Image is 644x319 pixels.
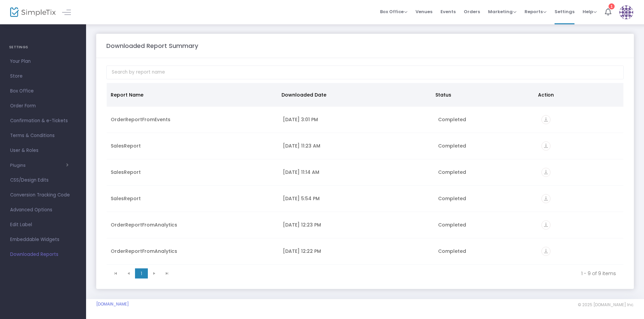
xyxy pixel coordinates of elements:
[10,176,76,185] span: CSS/Design Edits
[431,83,534,107] th: Status
[583,8,597,15] span: Help
[10,72,76,81] span: Store
[541,247,551,256] i: vertical_align_bottom
[10,102,76,110] span: Order Form
[578,302,634,308] span: © 2025 [DOMAIN_NAME] Inc.
[10,250,76,259] span: Downloaded Reports
[111,116,275,123] div: OrderReportFromEvents
[541,141,551,151] i: vertical_align_bottom
[541,220,619,230] div: https://go.SimpleTix.com/t3p3u
[438,248,533,255] div: Completed
[283,195,430,202] div: 6/30/2025 5:54 PM
[464,3,480,20] span: Orders
[541,168,551,177] i: vertical_align_bottom
[111,142,275,149] div: SalesReport
[10,131,76,140] span: Terms & Conditions
[541,196,551,203] a: vertical_align_bottom
[10,87,76,96] span: Box Office
[283,116,430,123] div: 8/21/2025 3:01 PM
[541,115,551,124] i: vertical_align_bottom
[609,3,615,9] div: 1
[438,169,533,176] div: Completed
[541,220,551,230] i: vertical_align_bottom
[283,248,430,255] div: 5/17/2025 12:22 PM
[440,3,456,20] span: Events
[277,83,431,107] th: Downloaded Date
[438,116,533,123] div: Completed
[541,247,619,256] div: https://go.SimpleTix.com/0fqvk
[541,194,619,203] div: https://go.SimpleTix.com/90ro4
[541,141,619,151] div: https://go.SimpleTix.com/as9tt
[10,206,76,214] span: Advanced Options
[135,268,148,278] span: Page 1
[107,83,277,107] th: Report Name
[415,3,432,20] span: Venues
[10,220,76,229] span: Edit Label
[10,146,76,155] span: User & Roles
[10,191,76,200] span: Conversion Tracking Code
[111,221,275,228] div: OrderReportFromAnalytics
[106,65,624,79] input: Search by report name
[380,8,407,15] span: Box Office
[555,3,574,20] span: Settings
[541,143,551,150] a: vertical_align_bottom
[10,163,69,168] button: Plugins
[541,168,619,177] div: https://go.SimpleTix.com/k9mue
[541,170,551,177] a: vertical_align_bottom
[111,169,275,176] div: SalesReport
[10,116,76,125] span: Confirmation & e-Tickets
[111,195,275,202] div: SalesReport
[541,117,551,124] a: vertical_align_bottom
[541,115,619,124] div: https://go.SimpleTix.com/z4tjh
[107,83,623,265] div: Data table
[438,142,533,149] div: Completed
[9,41,77,54] h4: SETTINGS
[541,194,551,203] i: vertical_align_bottom
[96,301,129,307] a: [DOMAIN_NAME]
[438,195,533,202] div: Completed
[488,8,516,15] span: Marketing
[534,83,619,107] th: Action
[283,169,430,176] div: 7/14/2025 11:14 AM
[10,235,76,244] span: Embeddable Widgets
[10,57,76,66] span: Your Plan
[525,8,546,15] span: Reports
[178,270,616,277] kendo-pager-info: 1 - 9 of 9 items
[111,248,275,255] div: OrderReportFromAnalytics
[541,249,551,256] a: vertical_align_bottom
[541,222,551,229] a: vertical_align_bottom
[438,221,533,228] div: Completed
[106,41,198,50] m-panel-title: Downloaded Report Summary
[283,221,430,228] div: 5/17/2025 12:23 PM
[283,142,430,149] div: 7/14/2025 11:23 AM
